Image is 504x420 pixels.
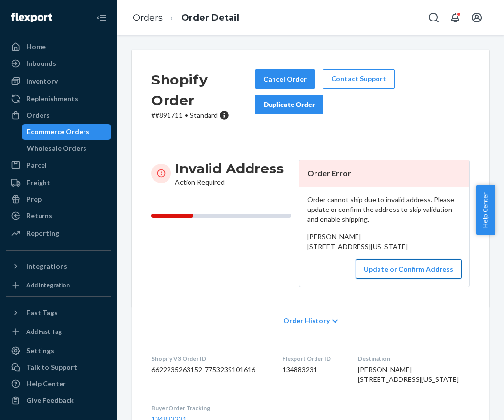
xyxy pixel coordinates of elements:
div: Fast Tags [26,308,58,317]
a: Talk to Support [6,359,111,375]
div: Replenishments [26,94,78,104]
button: Open notifications [445,8,465,27]
span: Order History [283,316,330,326]
div: Returns [26,211,52,221]
div: Integrations [26,261,67,271]
button: Open Search Box [424,8,443,27]
a: Parcel [6,157,111,173]
h2: Shopify Order [151,69,255,110]
img: Flexport logo [11,13,52,22]
div: Action Required [175,160,284,187]
a: Freight [6,175,111,190]
span: Standard [190,111,218,119]
div: Talk to Support [26,362,77,372]
div: Home [26,42,46,52]
button: Fast Tags [6,305,111,320]
a: Contact Support [323,69,395,89]
dd: 6622235263152-7753239101616 [151,365,267,375]
span: [PERSON_NAME] [STREET_ADDRESS][US_STATE] [358,365,459,383]
p: Order cannot ship due to invalid address. Please update or confirm the address to skip validation... [307,195,462,224]
dt: Flexport Order ID [282,355,342,363]
a: Add Fast Tag [6,324,111,339]
a: Inbounds [6,56,111,71]
a: Inventory [6,73,111,89]
dt: Shopify V3 Order ID [151,355,267,363]
div: Inventory [26,76,58,86]
div: Duplicate Order [263,100,315,109]
a: Reporting [6,226,111,241]
div: Help Center [26,379,66,389]
button: Integrations [6,258,111,274]
a: Settings [6,343,111,358]
a: Orders [6,107,111,123]
button: Open account menu [467,8,486,27]
button: Duplicate Order [255,95,323,114]
a: Help Center [6,376,111,392]
ol: breadcrumbs [125,3,247,32]
p: # #891711 [151,110,255,120]
a: Wholesale Orders [22,141,112,156]
a: Prep [6,191,111,207]
div: Ecommerce Orders [27,127,89,137]
div: Give Feedback [26,396,74,405]
button: Cancel Order [255,69,315,89]
span: [PERSON_NAME] [STREET_ADDRESS][US_STATE] [307,232,408,251]
dt: Buyer Order Tracking [151,404,267,412]
dt: Destination [358,355,470,363]
div: Prep [26,194,42,204]
button: Help Center [476,185,495,235]
div: Settings [26,346,54,356]
a: Add Integration [6,278,111,293]
div: Reporting [26,229,59,238]
dd: 134883231 [282,365,342,375]
a: Ecommerce Orders [22,124,112,140]
button: Update or Confirm Address [356,259,462,279]
button: Give Feedback [6,393,111,408]
a: Home [6,39,111,55]
div: Parcel [26,160,47,170]
div: Wholesale Orders [27,144,86,153]
a: Replenishments [6,91,111,106]
a: Returns [6,208,111,224]
div: Add Fast Tag [26,327,62,336]
div: Inbounds [26,59,56,68]
button: Close Navigation [92,8,111,27]
div: Add Integration [26,281,70,289]
a: Orders [133,12,163,23]
div: Orders [26,110,50,120]
header: Order Error [299,160,469,187]
h3: Invalid Address [175,160,284,177]
div: Freight [26,178,50,188]
span: • [185,111,188,119]
a: Order Detail [181,12,239,23]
